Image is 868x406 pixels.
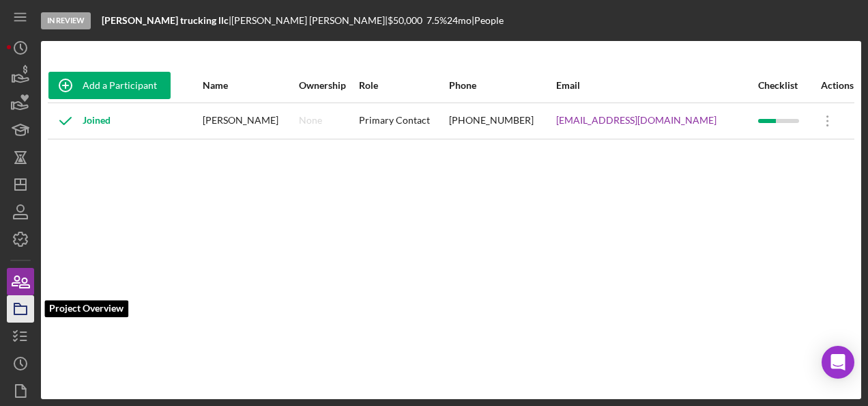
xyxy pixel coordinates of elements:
div: [PHONE_NUMBER] [449,104,555,138]
div: Actions [811,80,854,91]
b: [PERSON_NAME] trucking llc [102,14,229,26]
div: | People [472,15,504,26]
span: $50,000 [388,14,422,26]
div: Add a Participant [83,72,157,99]
div: Checklist [758,80,809,91]
a: [EMAIL_ADDRESS][DOMAIN_NAME] [556,115,717,126]
div: 7.5 % [426,15,447,26]
div: [PERSON_NAME] [PERSON_NAME] | [231,15,388,26]
div: Ownership [299,80,358,91]
div: None [299,115,322,126]
div: In Review [41,12,91,29]
div: Name [203,80,298,91]
div: 24 mo [447,15,472,26]
div: [PERSON_NAME] [203,104,298,138]
button: Add a Participant [48,72,171,99]
div: Role [359,80,448,91]
div: Joined [48,104,111,138]
div: Email [556,80,757,91]
div: Primary Contact [359,104,448,138]
div: Phone [449,80,555,91]
div: | [102,15,231,26]
div: Open Intercom Messenger [822,346,854,379]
